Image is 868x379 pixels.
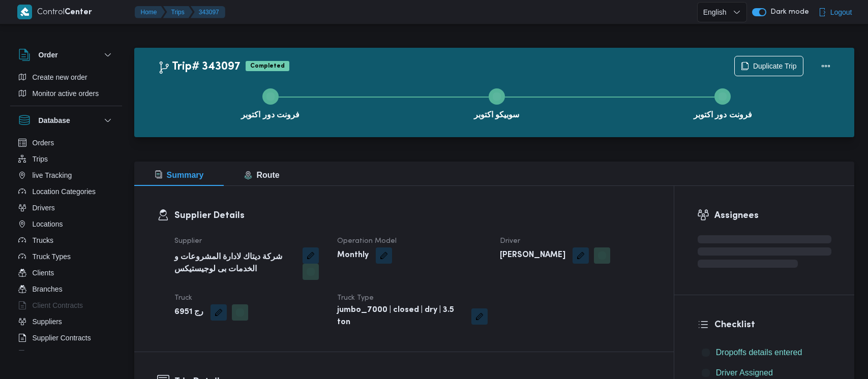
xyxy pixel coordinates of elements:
button: Actions [816,56,836,76]
span: Truck Types [33,250,71,263]
span: Drivers [33,202,55,214]
b: Center [65,9,92,16]
span: Route [244,171,279,179]
button: فرونت دور اكتوبر [610,76,836,129]
span: Operation Model [337,238,397,244]
button: Clients [14,265,118,281]
button: Devices [14,346,118,362]
button: Trucks [14,232,118,248]
span: Truck Type [337,295,374,301]
span: سوبيكو اكتوبر [474,109,519,121]
span: فرونت دور اكتوبر [241,109,300,121]
h3: Checklist [714,318,831,332]
img: X8yXhbKr1z7QwAAAABJRU5ErkJggg== [17,5,32,19]
button: Duplicate Trip [734,56,803,76]
button: Dropoffs details entered [698,344,831,361]
span: Devices [33,348,58,360]
button: Trips [14,151,118,167]
button: Create new order [14,69,118,85]
span: Trips [33,153,48,165]
button: Truck Types [14,248,118,265]
svg: Step 1 is complete [266,92,275,101]
svg: Step 3 is complete [719,92,727,101]
span: Branches [33,283,63,295]
button: Home [135,6,165,18]
span: Suppliers [33,315,62,328]
button: Order [18,49,114,61]
span: Summary [155,171,204,179]
span: Supplier [174,238,202,244]
span: Orders [33,137,54,149]
h3: Order [39,49,58,61]
span: Supplier Contracts [33,332,91,344]
button: Suppliers [14,313,118,330]
span: Logout [830,6,852,18]
b: Completed [250,63,285,69]
span: Monitor active orders [33,87,99,100]
h3: Supplier Details [174,209,651,223]
span: live Tracking [33,169,72,181]
span: Clients [33,267,54,279]
span: Client Contracts [33,299,83,311]
button: Client Contracts [14,297,118,313]
b: [PERSON_NAME] [500,249,565,262]
button: سوبيكو اكتوبر [383,76,610,129]
button: Orders [14,135,118,151]
span: Create new order [33,71,87,83]
button: فرونت دور اكتوبر [158,76,384,129]
span: Driver Assigned [716,368,773,377]
span: Dropoffs details entered [716,348,802,357]
span: Locations [33,218,63,230]
span: Driver [500,238,520,244]
h3: Database [39,114,70,127]
div: Order [10,69,122,106]
button: Trips [163,6,193,18]
span: Dark mode [766,8,809,16]
button: Database [18,114,114,127]
span: Truck [174,295,192,301]
span: Location Categories [33,185,96,198]
span: Trucks [33,234,53,246]
button: Supplier Contracts [14,330,118,346]
h2: Trip# 343097 [158,60,241,74]
span: Duplicate Trip [753,60,797,72]
span: فرونت دور اكتوبر [694,109,752,121]
button: Drivers [14,200,118,216]
span: Dropoffs details entered [716,346,802,359]
b: شركة ديتاك لادارة المشروعات و الخدمات بى لوجيستيكس [174,251,296,276]
div: Database [10,135,122,355]
span: Driver Assigned [716,367,773,379]
b: رج 6951 [174,306,203,319]
button: Monitor active orders [14,85,118,102]
button: Logout [814,2,856,22]
button: Location Categories [14,183,118,200]
button: live Tracking [14,167,118,183]
b: jumbo_7000 | closed | dry | 3.5 ton [337,304,464,329]
h3: Assignees [714,209,831,223]
b: Monthly [337,249,369,262]
button: 343097 [191,6,225,18]
svg: Step 2 is complete [493,92,501,101]
button: Branches [14,281,118,297]
span: Completed [246,61,289,71]
button: Locations [14,216,118,232]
